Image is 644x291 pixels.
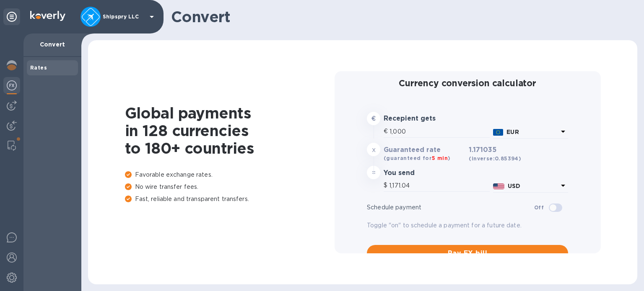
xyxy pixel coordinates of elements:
[367,78,568,88] h2: Currency conversion calculator
[469,155,521,162] b: (inverse: 0.85394 )
[125,170,335,179] p: Favorable exchange rates.
[125,104,335,157] h1: Global payments in 128 currencies to 180+ countries
[367,143,380,156] div: x
[384,179,389,192] div: $
[534,204,544,211] b: Off
[367,203,534,212] p: Schedule payment
[432,155,448,161] span: 5 min
[103,14,145,20] p: Shipspry LLC
[3,8,20,25] div: Unpin categories
[384,146,465,154] h3: Guaranteed rate
[506,129,519,135] b: EUR
[384,169,465,177] h3: You send
[384,125,390,138] div: €
[30,40,75,49] p: Convert
[125,183,335,191] p: No wire transfer fees.
[384,155,450,161] b: (guaranteed for )
[367,221,568,230] p: Toggle "on" to schedule a payment for a future date.
[125,195,335,203] p: Fast, reliable and transparent transfers.
[171,8,631,26] h1: Convert
[7,80,17,90] img: Foreign exchange
[493,183,504,189] img: USD
[384,115,465,123] h3: Recepient gets
[469,146,521,163] h3: 1.171035
[367,166,380,179] div: =
[390,125,490,138] input: Amount
[374,248,561,258] span: Pay FX bill
[371,115,376,122] strong: €
[367,245,568,262] button: Pay FX bill
[508,183,520,189] b: USD
[389,179,490,192] input: Amount
[30,11,65,21] img: Logo
[30,64,47,71] b: Rates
